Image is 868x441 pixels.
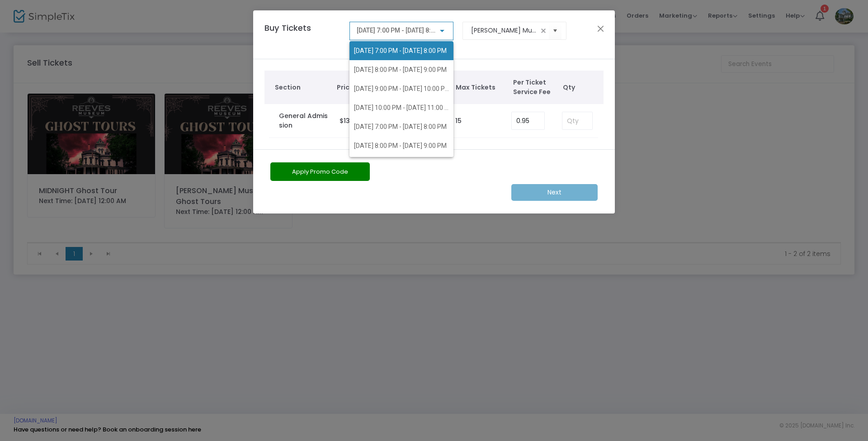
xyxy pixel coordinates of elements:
span: [DATE] 9:00 PM - [DATE] 10:00 PM [354,85,450,92]
span: [DATE] 8:00 PM - [DATE] 9:00 PM [354,66,447,73]
span: [DATE] 10:00 PM - [DATE] 11:00 PM [354,104,454,111]
span: [DATE] 8:00 PM - [DATE] 9:00 PM [354,142,447,149]
span: [DATE] 7:00 PM - [DATE] 8:00 PM [354,123,447,130]
span: [DATE] 7:00 PM - [DATE] 8:00 PM [354,47,447,54]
